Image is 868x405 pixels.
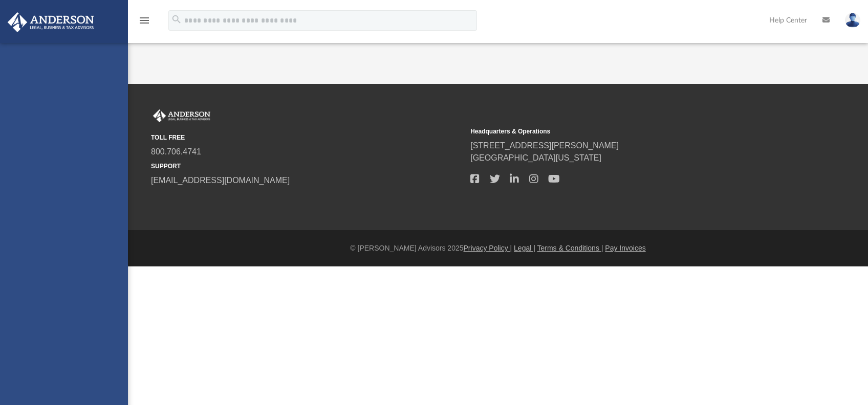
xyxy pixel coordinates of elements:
a: menu [138,19,150,27]
a: Terms & Conditions | [537,244,603,252]
a: 800.706.4741 [151,147,201,156]
small: SUPPORT [151,162,463,171]
img: User Pic [845,13,860,28]
small: TOLL FREE [151,133,463,142]
a: [STREET_ADDRESS][PERSON_NAME] [470,141,619,150]
img: Anderson Advisors Platinum Portal [151,109,212,123]
i: menu [138,14,150,27]
a: [GEOGRAPHIC_DATA][US_STATE] [470,153,601,162]
a: Pay Invoices [605,244,645,252]
img: Anderson Advisors Platinum Portal [5,12,97,32]
a: Legal | [514,244,535,252]
a: Privacy Policy | [464,244,512,252]
small: Headquarters & Operations [470,127,783,136]
div: © [PERSON_NAME] Advisors 2025 [128,243,868,254]
i: search [171,14,182,25]
a: [EMAIL_ADDRESS][DOMAIN_NAME] [151,176,290,185]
